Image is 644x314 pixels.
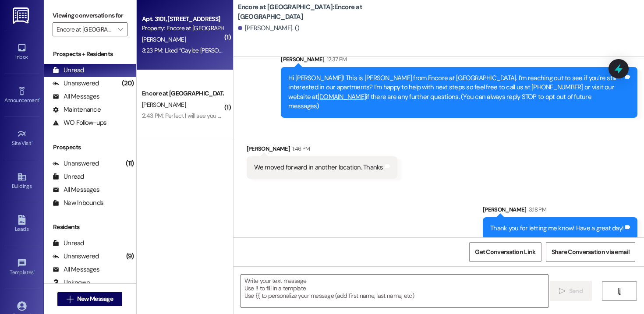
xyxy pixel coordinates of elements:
[53,66,84,75] div: Unread
[142,24,223,33] div: Property: Encore at [GEOGRAPHIC_DATA]
[57,292,122,306] button: New Message
[142,101,186,109] span: [PERSON_NAME]
[53,105,101,114] div: Maintenance
[57,22,113,36] input: All communities
[4,212,39,236] a: Leads
[142,35,186,43] span: [PERSON_NAME]
[281,55,637,67] div: [PERSON_NAME]
[53,118,106,127] div: WO Follow-ups
[142,14,223,24] div: Apt. 3101, [STREET_ADDRESS]
[124,250,136,263] div: (9)
[238,3,413,21] b: Encore at [GEOGRAPHIC_DATA]: Encore at [GEOGRAPHIC_DATA]
[53,185,99,194] div: All Messages
[247,144,397,156] div: [PERSON_NAME]
[53,252,99,261] div: Unanswered
[53,278,90,287] div: Unknown
[53,92,99,101] div: All Messages
[44,49,136,59] div: Prospects + Residents
[238,24,300,33] div: [PERSON_NAME]. ()
[32,139,33,145] span: •
[53,79,99,88] div: Unanswered
[527,205,546,214] div: 3:18 PM
[120,77,136,90] div: (20)
[475,247,535,257] span: Get Conversation Link
[569,286,583,296] span: Send
[490,224,623,233] div: Thank you for letting me know! Have a great day!
[469,242,541,262] button: Get Conversation Link
[13,7,31,24] img: ResiDesk Logo
[616,288,623,295] i: 
[44,222,136,232] div: Residents
[550,281,592,301] button: Send
[4,127,39,150] a: Site Visit •
[124,157,136,170] div: (11)
[552,247,630,257] span: Share Conversation via email
[53,9,127,22] label: Viewing conversations for
[290,144,310,153] div: 1:46 PM
[325,55,347,64] div: 12:37 PM
[53,172,84,181] div: Unread
[53,239,84,248] div: Unread
[142,112,227,120] div: 2:43 PM: Perfect I will see you at 3
[77,294,113,303] span: New Message
[44,143,136,152] div: Prospects
[53,198,103,208] div: New Inbounds
[546,242,635,262] button: Share Conversation via email
[53,265,99,274] div: All Messages
[67,296,73,303] i: 
[288,74,623,111] div: Hi [PERSON_NAME]! This is [PERSON_NAME] from Encore at [GEOGRAPHIC_DATA]. I’m reaching out to see...
[142,89,223,98] div: Encore at [GEOGRAPHIC_DATA]
[4,256,39,279] a: Templates •
[39,96,40,102] span: •
[483,205,637,217] div: [PERSON_NAME]
[318,92,366,101] a: [DOMAIN_NAME]
[4,169,39,193] a: Buildings
[559,288,566,295] i: 
[53,159,99,168] div: Unanswered
[254,163,383,172] div: We moved forward in another location. Thanks
[34,268,35,274] span: •
[118,26,123,33] i: 
[4,40,39,64] a: Inbox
